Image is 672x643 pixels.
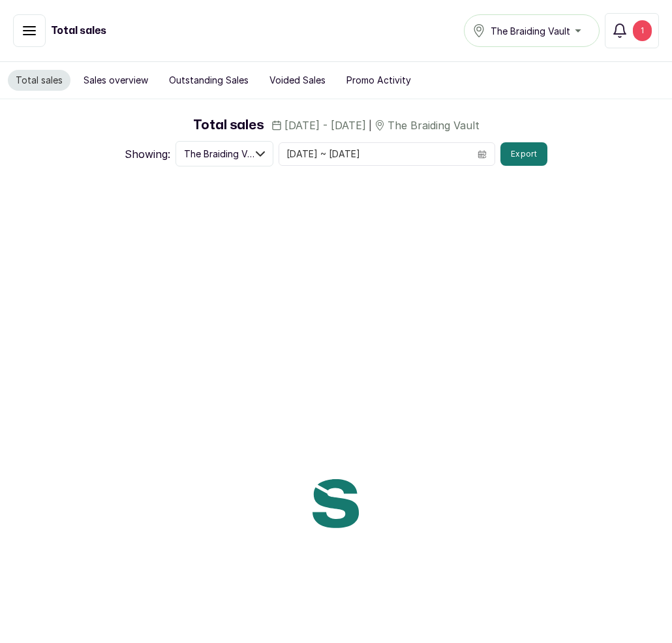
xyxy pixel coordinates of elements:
[339,70,419,91] button: Promo Activity
[491,24,570,38] span: The Braiding Vault
[262,70,333,91] button: Voided Sales
[193,115,264,136] h1: Total sales
[176,141,273,166] button: The Braiding Vault
[76,70,156,91] button: Sales overview
[388,118,480,133] span: The Braiding Vault
[51,23,106,39] h1: Total sales
[8,70,70,91] button: Total sales
[184,147,256,161] span: The Braiding Vault
[633,20,652,41] div: 1
[464,14,600,47] button: The Braiding Vault
[161,70,256,91] button: Outstanding Sales
[500,142,547,166] button: Export
[125,146,170,162] p: Showing:
[369,119,372,133] span: |
[284,118,366,133] span: [DATE] - [DATE]
[279,143,470,165] input: Select date
[478,149,487,159] svg: calendar
[605,13,659,48] button: 1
